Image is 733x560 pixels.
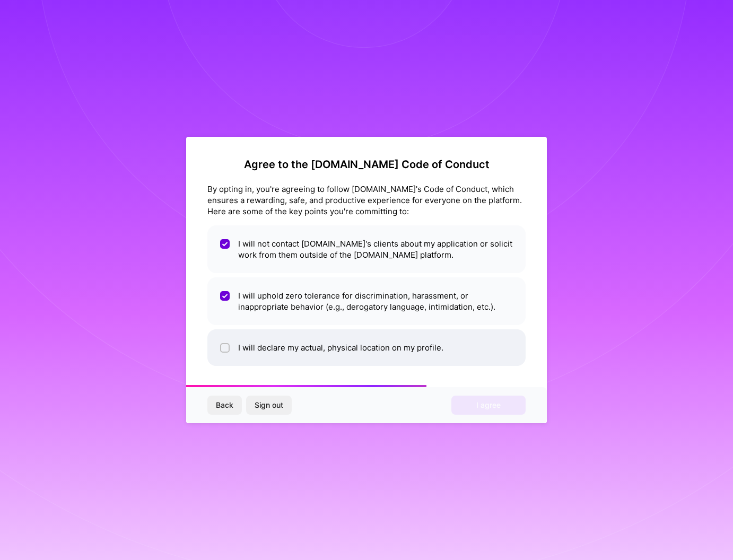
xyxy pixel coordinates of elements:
[207,329,526,366] li: I will declare my actual, physical location on my profile.
[207,158,526,171] h2: Agree to the [DOMAIN_NAME] Code of Conduct
[216,400,233,410] span: Back
[246,396,292,415] button: Sign out
[207,183,526,217] div: By opting in, you're agreeing to follow [DOMAIN_NAME]'s Code of Conduct, which ensures a rewardin...
[255,400,283,410] span: Sign out
[207,225,526,273] li: I will not contact [DOMAIN_NAME]'s clients about my application or solicit work from them outside...
[207,277,526,325] li: I will uphold zero tolerance for discrimination, harassment, or inappropriate behavior (e.g., der...
[207,396,242,415] button: Back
